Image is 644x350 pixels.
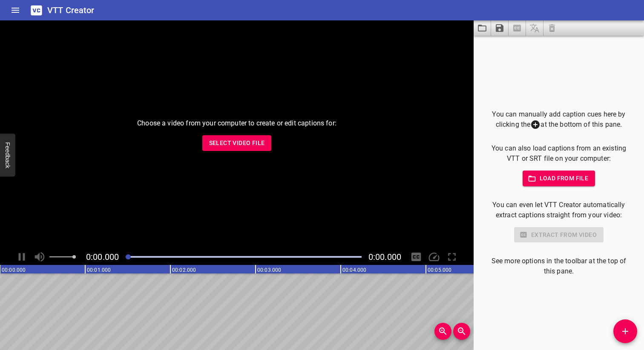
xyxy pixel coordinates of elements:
svg: Load captions from file [477,23,487,33]
p: You can manually add caption cues here by clicking the at the bottom of this pane. [487,109,630,130]
span: Add some captions below, then you can translate them. [526,20,543,36]
span: Current Time [86,252,119,262]
button: Zoom In [434,323,451,340]
button: Save captions to file [491,20,509,36]
p: You can also load captions from an existing VTT or SRT file on your computer: [487,143,630,164]
button: Load captions from file [474,20,491,36]
text: 00:03.000 [257,267,281,273]
text: 00:05.000 [428,267,451,273]
text: 00:00.000 [2,267,26,273]
div: Hide/Show Captions [408,249,424,265]
div: Toggle Full Screen [444,249,460,265]
span: Select Video File [209,138,265,148]
text: 00:02.000 [172,267,196,273]
p: You can even let VTT Creator automatically extract captions straight from your video: [487,200,630,220]
button: Add Cue [613,319,637,343]
p: See more options in the toolbar at the top of this pane. [487,256,630,276]
p: Choose a video from your computer to create or edit captions for: [137,118,336,128]
span: Select a video in the pane to the left, then you can automatically extract captions. [509,20,526,36]
span: Video Duration [368,252,401,262]
div: Play progress [126,256,362,258]
text: 00:01.000 [87,267,111,273]
button: Zoom Out [453,323,470,340]
div: Select a video in the pane to the left to use this feature [487,227,630,243]
div: Playback Speed [426,249,442,265]
svg: Save captions to file [494,23,505,33]
h6: VTT Creator [47,3,95,17]
text: 00:04.000 [342,267,366,273]
span: Load from file [529,173,589,184]
button: Load from file [523,171,595,186]
button: Select Video File [202,135,272,151]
